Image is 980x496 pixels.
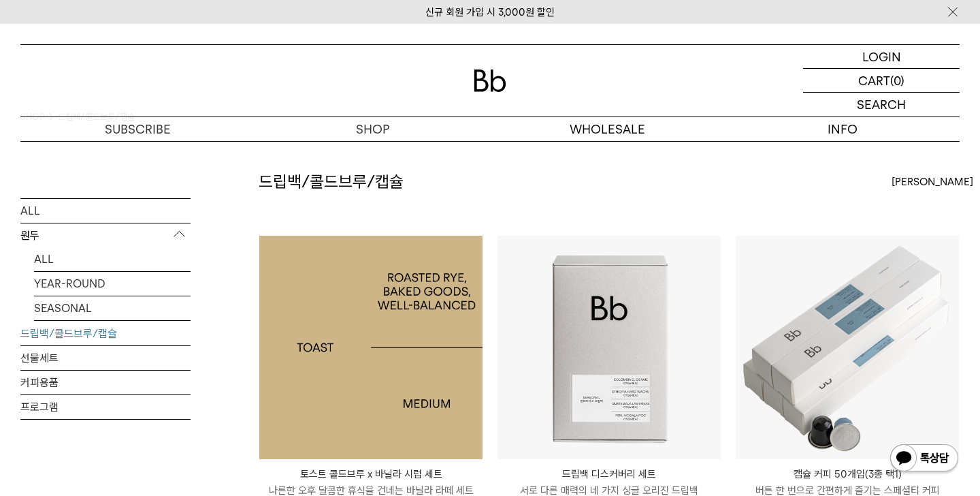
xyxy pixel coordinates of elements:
[259,236,483,459] img: 1000001202_add2_013.jpg
[736,236,959,459] img: 캡슐 커피 50개입(3종 택1)
[20,223,191,247] p: 원두
[34,296,191,320] a: SEASONAL
[857,93,906,117] p: SEARCH
[255,117,490,141] a: SHOP
[20,321,191,345] a: 드립백/콜드브루/캡슐
[497,236,721,459] img: 드립백 디스커버리 세트
[20,117,255,141] a: SUBSCRIBE
[259,466,483,482] p: 토스트 콜드브루 x 바닐라 시럽 세트
[736,466,959,482] p: 캡슐 커피 50개입(3종 택1)
[20,345,191,369] a: 선물세트
[862,45,901,68] p: LOGIN
[497,466,721,482] p: 드립백 디스커버리 세트
[20,198,191,222] a: ALL
[34,247,191,270] a: ALL
[803,69,960,93] a: CART (0)
[34,271,191,295] a: YEAR-ROUND
[892,174,973,190] span: [PERSON_NAME]
[803,45,960,69] a: LOGIN
[259,236,483,459] a: 토스트 콜드브루 x 바닐라 시럽 세트
[890,69,904,92] p: (0)
[725,117,960,141] p: INFO
[490,117,725,141] p: WHOLESALE
[425,6,555,18] a: 신규 회원 가입 시 3,000원 할인
[259,170,404,193] h2: 드립백/콜드브루/캡슐
[474,69,506,92] img: 로고
[858,69,890,92] p: CART
[20,394,191,418] a: 프로그램
[20,370,191,394] a: 커피용품
[889,443,960,476] img: 카카오톡 채널 1:1 채팅 버튼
